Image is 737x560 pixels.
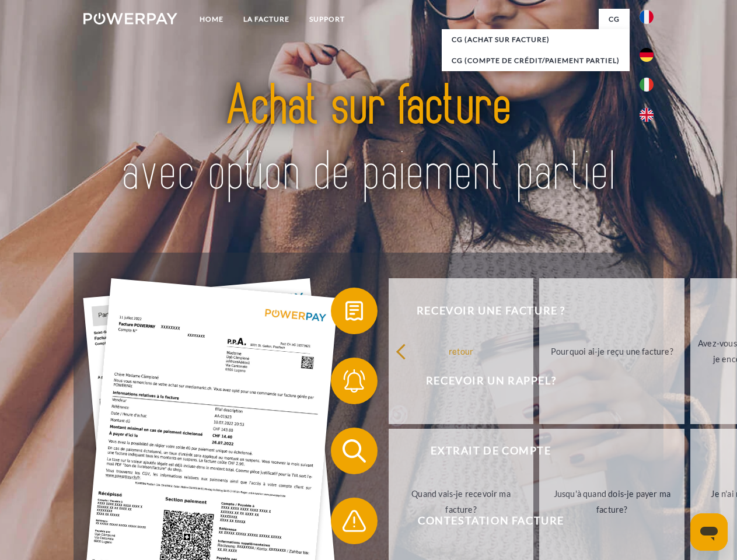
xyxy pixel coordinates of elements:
[340,366,369,395] img: qb_bell.svg
[111,56,626,223] img: title-powerpay_fr.svg
[190,9,233,30] a: Home
[599,9,630,30] a: CG
[396,343,527,359] div: retour
[331,428,634,474] button: Extrait de compte
[546,343,677,359] div: Pourquoi ai-je reçu une facture?
[640,78,654,92] img: it
[299,9,355,30] a: Support
[640,108,654,122] img: en
[233,9,299,30] a: LA FACTURE
[331,498,634,544] button: Contestation Facture
[331,288,634,334] button: Recevoir une facture ?
[690,513,728,551] iframe: Bouton de lancement de la fenêtre de messagerie
[640,10,654,24] img: fr
[396,486,527,517] div: Quand vais-je recevoir ma facture?
[442,29,630,50] a: CG (achat sur facture)
[83,13,177,24] img: logo-powerpay-white.svg
[331,358,634,404] button: Recevoir un rappel?
[442,50,630,71] a: CG (Compte de crédit/paiement partiel)
[340,436,369,466] img: qb_search.svg
[340,506,369,535] img: qb_warning.svg
[546,486,677,517] div: Jusqu'à quand dois-je payer ma facture?
[640,48,654,62] img: de
[340,296,369,325] img: qb_bill.svg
